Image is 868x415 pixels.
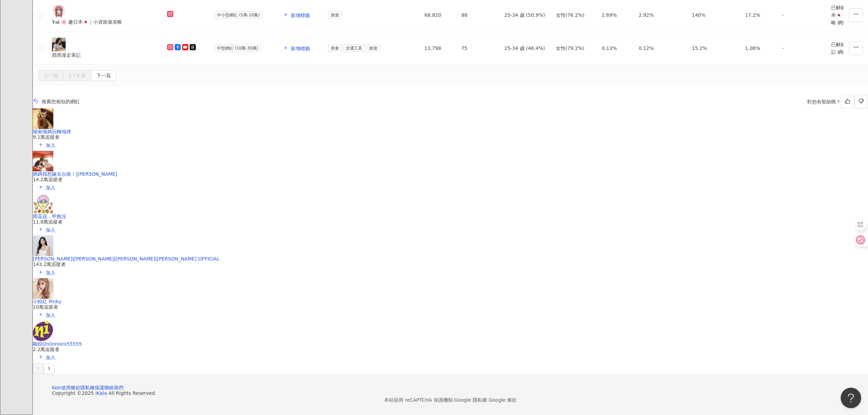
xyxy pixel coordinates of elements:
span: 旅遊 [328,11,342,19]
span: 中型網紅 (10萬-30萬) [214,44,261,52]
div: 女性 [556,44,591,52]
a: iKala [95,390,107,396]
span: 加入 [46,183,55,193]
div: 0.13% [602,44,628,52]
span: 下一頁 [96,70,111,81]
div: 西西漫走筆記 [52,51,156,59]
div: - [782,11,820,19]
a: 周花花，甲飽沒 [33,214,66,219]
a: [PERSON_NAME]|[PERSON_NAME]|[PERSON_NAME]|[PERSON_NAME] OFFICIAL [33,256,219,262]
span: 新增標籤 [291,46,310,51]
div: 2.92% [639,11,681,19]
div: 對您有幫助嗎？ [807,95,868,108]
button: 新增標籤 [276,41,317,55]
a: 毆睨Oni|onioni55555 [33,341,82,347]
img: KOL Avatar [33,108,53,129]
a: Kolr [52,385,61,390]
div: 11.8萬追蹤者 [33,219,868,225]
button: 加入 [33,267,61,278]
div: 0.12% [639,44,681,52]
iframe: Help Scout Beacon - Open [841,388,861,408]
div: 女性 [556,11,591,19]
img: KOL Avatar [52,4,66,18]
span: 新增標籤 [291,13,310,18]
span: 加入 [46,140,55,151]
button: 新增標籤 [276,8,317,22]
div: 推薦您相似的網紅 [42,99,80,104]
span: 加入 [46,310,55,321]
div: Copyright © 2025 All Rights Reserved. [52,390,849,396]
a: 隱私權保護 [80,385,104,390]
span: | [487,397,489,403]
img: KOL Avatar [33,236,53,256]
span: 加入 [46,225,55,236]
div: 17.2% [745,11,771,19]
div: 143.2萬追蹤者 [33,262,868,267]
span: 加入 [46,268,55,279]
a: KOL Avatar [33,151,868,171]
img: KOL Avatar [52,38,66,51]
a: KOL Avatar [33,278,868,299]
a: KOL Avatar [33,108,868,129]
div: 2.69% [602,11,628,19]
img: KOL Avatar [33,151,53,171]
span: 本站採用 reCAPTCHA 保護機制 [384,396,516,404]
img: KOL Avatar [33,278,53,299]
button: 加入 [33,310,61,321]
div: 𝐘𝐮𝐢 🌸 趣日本🇯🇵｜小資旅遊攻略 [52,18,156,26]
a: Google 隱私權 [454,397,487,403]
div: - [782,44,820,52]
div: 14.2萬追蹤者 [33,177,868,182]
div: 25-34 歲 (50.9%) [504,11,545,19]
a: 聯絡我們 [104,385,123,390]
div: 1.06% [745,44,771,52]
a: 媽媽我想嫁去台南！|[PERSON_NAME] [33,171,117,177]
button: 加入 [33,140,61,151]
span: 美食 [328,44,342,52]
div: (79.2%) [566,44,584,52]
span: 交通工具 [343,44,365,52]
div: 2.2萬追蹤者 [33,347,868,352]
div: 13,798 [424,44,450,52]
div: 88 [461,11,493,19]
span: 加入 [46,352,55,363]
button: 上一頁 [38,70,64,81]
button: 加入 [33,352,61,363]
div: (76.2%) [566,11,584,19]
a: KOL Avatar [33,236,868,256]
span: | [453,397,455,403]
a: Google 條款 [489,397,517,403]
button: 加入 [33,182,61,193]
div: 75 [461,44,493,52]
button: 1 / 4 頁 [63,70,91,81]
div: 25-34 歲 (46.4%) [504,44,545,52]
a: 小粉紅 Pinky [33,299,61,304]
div: 15.2% [692,44,734,52]
div: 68,820 [424,11,450,19]
button: 加入 [33,225,61,236]
span: 旅遊 [366,44,380,52]
span: 中小型網紅 (5萬-10萬) [214,11,262,19]
a: 喵爸喵媽玩轉地球 [33,129,71,134]
div: 140% [692,11,734,19]
a: 使用條款 [61,385,80,390]
a: KOL Avatar [33,193,868,214]
div: 9.1萬追蹤者 [33,134,868,140]
button: 下一頁 [91,70,116,81]
img: KOL Avatar [33,193,53,214]
a: KOL Avatar [33,321,868,341]
div: 10萬追蹤者 [33,304,868,310]
img: KOL Avatar [33,321,53,341]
